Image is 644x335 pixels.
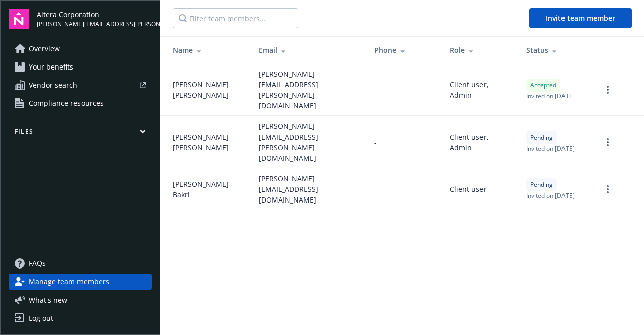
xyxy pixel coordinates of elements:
[9,295,84,305] button: What's new
[173,179,243,200] span: [PERSON_NAME] Bakri
[29,310,53,326] div: Log out
[29,95,104,111] span: Compliance resources
[29,41,60,57] span: Overview
[526,144,575,153] span: Invited on [DATE]
[602,136,614,148] a: more
[37,9,152,20] span: Altera Corporation
[602,84,614,96] a: more
[374,137,377,148] span: -
[530,81,556,90] span: Accepted
[529,8,632,28] button: Invite team member
[259,69,358,111] span: [PERSON_NAME][EMAIL_ADDRESS][PERSON_NAME][DOMAIN_NAME]
[173,79,243,100] span: [PERSON_NAME] [PERSON_NAME]
[450,131,510,153] span: Client user, Admin
[9,77,152,93] a: Vendor search
[374,45,434,55] div: Phone
[450,45,510,55] div: Role
[29,255,46,272] span: FAQs
[9,59,152,75] a: Your benefits
[173,8,298,28] input: Filter team members...
[374,184,377,194] span: -
[37,20,152,29] span: [PERSON_NAME][EMAIL_ADDRESS][PERSON_NAME][DOMAIN_NAME]
[526,45,586,55] div: Status
[173,131,243,153] span: [PERSON_NAME] [PERSON_NAME]
[602,183,614,195] a: more
[526,191,575,200] span: Invited on [DATE]
[9,9,29,29] img: navigator-logo.svg
[546,13,615,23] span: Invite team member
[37,9,152,29] button: Altera Corporation[PERSON_NAME][EMAIL_ADDRESS][PERSON_NAME][DOMAIN_NAME]
[259,121,358,163] span: [PERSON_NAME][EMAIL_ADDRESS][PERSON_NAME][DOMAIN_NAME]
[9,255,152,272] a: FAQs
[259,45,358,55] div: Email
[29,295,67,305] span: What ' s new
[530,180,553,189] span: Pending
[29,59,73,75] span: Your benefits
[173,45,243,55] div: Name
[374,85,377,95] span: -
[526,92,575,100] span: Invited on [DATE]
[9,41,152,57] a: Overview
[29,77,77,93] span: Vendor search
[450,79,510,100] span: Client user, Admin
[530,133,553,142] span: Pending
[259,173,358,205] span: [PERSON_NAME][EMAIL_ADDRESS][DOMAIN_NAME]
[450,184,487,194] span: Client user
[9,95,152,111] a: Compliance resources
[29,274,109,290] span: Manage team members
[9,127,152,140] button: Files
[9,274,152,290] a: Manage team members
